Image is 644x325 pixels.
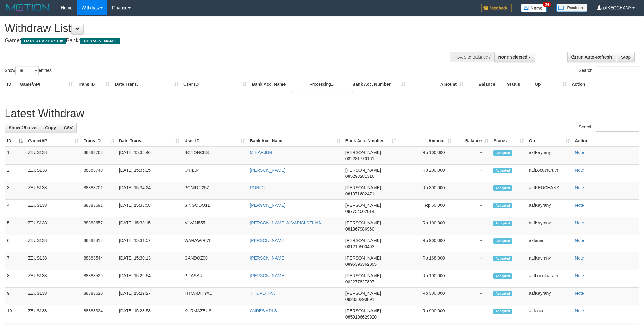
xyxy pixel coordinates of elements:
[26,288,81,305] td: ZEUS138
[454,270,491,288] td: -
[182,147,247,165] td: BOYONCES
[526,182,572,200] td: aafKEOCHANY
[15,66,39,75] select: Showentries
[493,150,512,156] span: Accepted
[526,270,572,288] td: aafLoeutnarath
[112,79,181,90] th: Date Trans.
[182,135,247,147] th: User ID: activate to sort column ascending
[182,217,247,235] td: ALVAN555
[494,52,535,62] button: None selected
[493,238,512,244] span: Accepted
[81,305,117,323] td: 88883324
[81,252,117,270] td: 88883544
[543,2,551,7] span: 34
[41,123,60,133] a: Copy
[117,305,182,323] td: [DATE] 15:28:58
[345,262,377,267] span: Copy 0895393362005 to clipboard
[247,135,343,147] th: Bank Acc. Name: activate to sort column ascending
[454,182,491,200] td: -
[450,52,494,62] div: PGA Site Balance /
[26,165,81,182] td: ZEUS138
[532,79,569,90] th: Op
[5,66,52,75] label: Show entries
[81,235,117,252] td: 88883418
[250,308,277,313] a: ANDES ADI S
[454,288,491,305] td: -
[345,291,381,296] span: [PERSON_NAME]
[491,135,526,147] th: Status: activate to sort column ascending
[454,305,491,323] td: -
[117,147,182,165] td: [DATE] 15:35:46
[250,185,265,190] a: PONIDI
[454,135,491,147] th: Balance: activate to sort column ascending
[454,235,491,252] td: -
[5,107,639,120] h1: Latest Withdraw
[493,185,512,191] span: Accepted
[567,52,616,62] a: Run Auto-Refresh
[399,200,454,217] td: Rp 50,000
[345,150,381,155] span: [PERSON_NAME]
[454,252,491,270] td: -
[493,203,512,208] span: Accepted
[399,252,454,270] td: Rp 168,000
[81,165,117,182] td: 88883740
[575,150,584,155] a: Note
[493,291,512,296] span: Accepted
[493,273,512,279] span: Accepted
[117,182,182,200] td: [DATE] 15:34:24
[26,305,81,323] td: ZEUS138
[526,165,572,182] td: aafLoeutnarath
[345,156,374,161] span: Copy 082281770161 to clipboard
[117,288,182,305] td: [DATE] 15:29:27
[182,200,247,217] td: SINGOOO11
[454,200,491,217] td: -
[81,217,117,235] td: 88883657
[408,79,466,90] th: Amount
[117,217,182,235] td: [DATE] 15:33:15
[526,305,572,323] td: aafanarl
[117,252,182,270] td: [DATE] 15:30:13
[117,200,182,217] td: [DATE] 15:33:58
[526,135,572,147] th: Op: activate to sort column ascending
[182,288,247,305] td: TITOADITYA1
[526,217,572,235] td: aafKayrany
[345,209,374,214] span: Copy 087754062014 to clipboard
[345,174,374,179] span: Copy 085298281316 to clipboard
[481,4,512,12] img: Feedback.jpg
[5,147,26,165] td: 1
[575,308,584,313] a: Note
[117,235,182,252] td: [DATE] 15:31:57
[345,168,381,173] span: [PERSON_NAME]
[345,220,381,225] span: [PERSON_NAME]
[466,79,504,90] th: Balance
[17,79,75,90] th: Game/API
[454,217,491,235] td: -
[345,297,374,302] span: Copy 082330290891 to clipboard
[5,79,17,90] th: ID
[345,185,381,190] span: [PERSON_NAME]
[399,235,454,252] td: Rp 900,000
[45,125,56,130] span: Copy
[5,3,52,12] img: MOTION_logo.png
[617,52,635,62] a: Stop
[26,270,81,288] td: ZEUS138
[182,165,247,182] td: OYIE04
[350,79,408,90] th: Bank Acc. Number
[498,55,528,60] span: None selected
[80,38,120,44] span: [PERSON_NAME]
[250,220,322,225] a: [PERSON_NAME] ALVARISI SELIAN
[575,203,584,208] a: Note
[345,308,381,313] span: [PERSON_NAME]
[75,79,112,90] th: Trans ID
[250,256,285,260] a: [PERSON_NAME]
[250,150,272,155] a: M.HARJUN
[5,200,26,217] td: 4
[250,291,275,296] a: TITOADITYA
[64,125,73,130] span: CSV
[579,123,639,132] label: Search:
[526,288,572,305] td: aafKayrany
[399,270,454,288] td: Rp 100,000
[596,66,639,75] input: Search:
[526,235,572,252] td: aafanarl
[399,165,454,182] td: Rp 200,000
